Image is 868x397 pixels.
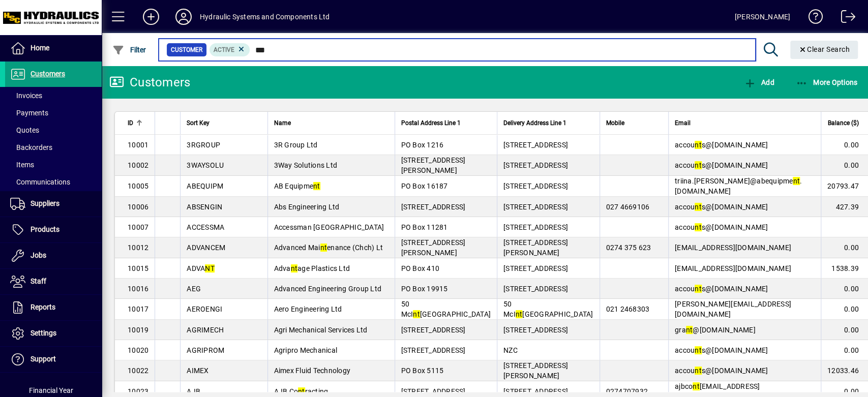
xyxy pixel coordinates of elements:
[675,326,756,334] span: gra @[DOMAIN_NAME]
[313,182,320,190] em: nt
[187,182,223,190] span: ABEQUIPM
[5,321,102,346] a: Settings
[128,243,148,252] span: 10012
[675,161,768,169] span: accou s@[DOMAIN_NAME]
[401,117,461,129] span: Postal Address Line 1
[503,264,568,272] span: [STREET_ADDRESS]
[320,243,327,252] em: nt
[128,117,133,129] span: ID
[214,46,234,53] span: Active
[695,367,702,375] em: nt
[109,74,190,90] div: Customers
[128,223,148,231] span: 10007
[31,44,49,52] span: Home
[606,243,651,252] span: 0274 375 623
[5,191,102,217] a: Suppliers
[695,346,702,354] em: nt
[128,182,148,190] span: 10005
[274,223,384,231] span: Accessman [GEOGRAPHIC_DATA]
[128,141,148,149] span: 10001
[401,238,466,257] span: [STREET_ADDRESS][PERSON_NAME]
[401,156,466,174] span: [STREET_ADDRESS][PERSON_NAME]
[503,238,568,257] span: [STREET_ADDRESS][PERSON_NAME]
[5,121,102,139] a: Quotes
[606,117,662,129] div: Mobile
[686,326,693,334] em: nt
[10,91,42,100] span: Invoices
[401,264,440,272] span: PO Box 410
[135,8,167,26] button: Add
[675,141,768,149] span: accou s@[DOMAIN_NAME]
[274,285,382,293] span: Advanced Engineering Group Ltd
[503,326,568,334] span: [STREET_ADDRESS]
[128,285,148,293] span: 10016
[401,300,491,318] span: 50 McI [GEOGRAPHIC_DATA]
[187,203,222,211] span: ABSENGIN
[187,141,220,149] span: 3RGROUP
[128,326,148,334] span: 10019
[503,346,518,354] span: NZC
[503,223,568,231] span: [STREET_ADDRESS]
[503,117,566,129] span: Delivery Address Line 1
[401,346,466,354] span: [STREET_ADDRESS]
[274,346,338,354] span: Agripro Mechanical
[187,326,224,334] span: AGRIMECH
[401,141,444,149] span: PO Box 1216
[10,143,52,151] span: Backorders
[128,264,148,272] span: 10015
[675,367,768,375] span: accou s@[DOMAIN_NAME]
[833,2,855,35] a: Logout
[128,346,148,354] span: 10020
[5,217,102,242] a: Products
[675,243,791,252] span: [EMAIL_ADDRESS][DOMAIN_NAME]
[413,310,420,318] em: nt
[798,45,850,53] span: Clear Search
[274,243,383,252] span: Advanced Mai enance (Chch) Lt
[5,36,102,61] a: Home
[796,78,858,86] span: More Options
[606,117,624,129] span: Mobile
[187,387,200,395] span: AJB
[516,310,523,318] em: nt
[5,269,102,294] a: Staff
[675,203,768,211] span: accou s@[DOMAIN_NAME]
[128,367,148,375] span: 10022
[401,326,466,334] span: [STREET_ADDRESS]
[5,173,102,191] a: Communications
[10,109,48,117] span: Payments
[401,367,444,375] span: PO Box 5115
[209,43,250,56] mat-chip: Activation Status: Active
[828,117,859,129] span: Balance ($)
[187,305,222,313] span: AEROENGI
[675,285,768,293] span: accou s@[DOMAIN_NAME]
[31,355,56,363] span: Support
[298,387,305,395] em: nt
[790,41,858,59] button: Clear
[10,161,34,169] span: Items
[675,300,791,318] span: [PERSON_NAME][EMAIL_ADDRESS][DOMAIN_NAME]
[675,223,768,231] span: accou s@[DOMAIN_NAME]
[503,141,568,149] span: [STREET_ADDRESS]
[606,203,650,211] span: 027 4669106
[274,203,340,211] span: Abs Engineering Ltd
[274,117,291,129] span: Name
[31,329,56,337] span: Settings
[187,285,201,293] span: AEG
[5,139,102,156] a: Backorders
[29,386,73,394] span: Financial Year
[274,367,351,375] span: Aimex Fluid Technology
[675,346,768,354] span: accou s@[DOMAIN_NAME]
[187,264,215,272] span: ADVA
[5,243,102,268] a: Jobs
[503,387,568,395] span: [STREET_ADDRESS]
[503,361,568,380] span: [STREET_ADDRESS][PERSON_NAME]
[31,225,59,233] span: Products
[793,73,860,91] button: More Options
[291,264,298,272] em: nt
[606,387,648,395] span: 0274707932
[695,285,702,293] em: nt
[401,182,448,190] span: PO Box 16187
[5,295,102,320] a: Reports
[128,203,148,211] span: 10006
[503,285,568,293] span: [STREET_ADDRESS]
